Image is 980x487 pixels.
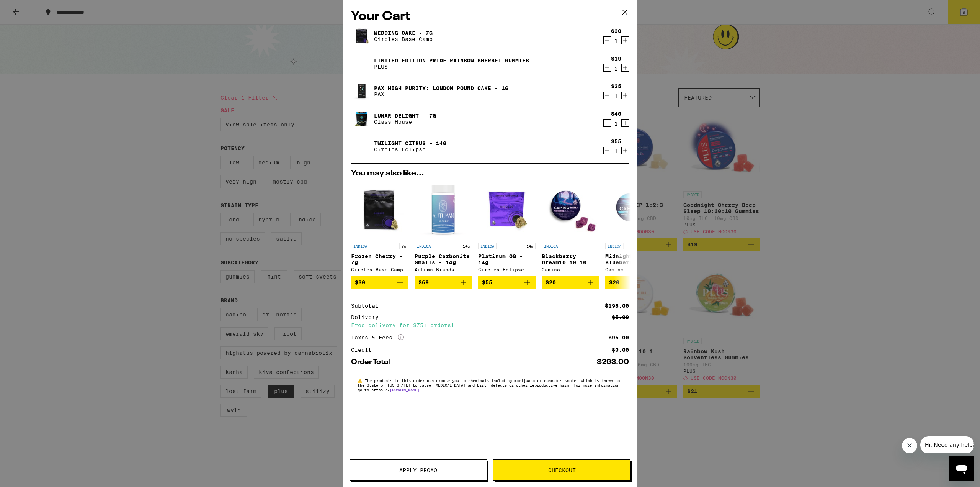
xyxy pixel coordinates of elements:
button: Increment [621,36,629,44]
iframe: Message from company [920,436,974,453]
span: $69 [418,279,429,285]
span: $20 [609,279,619,285]
a: Wedding Cake - 7g [374,30,433,36]
p: INDICA [415,243,433,249]
p: Purple Carbonite Smalls - 14g [415,253,472,266]
div: 1 [611,93,621,99]
p: Midnight Blueberry 5:1 Sleep Gummies [605,253,663,266]
h2: Your Cart [351,8,629,25]
div: Subtotal [351,303,384,308]
button: Apply Promo [350,459,487,481]
img: Pax High Purity: London Pound Cake - 1g [351,80,372,102]
p: 14g [461,243,472,249]
span: Apply Promo [399,467,437,473]
span: Checkout [548,467,576,473]
div: $0.00 [612,347,629,353]
button: Decrement [603,92,611,99]
a: Open page for Midnight Blueberry 5:1 Sleep Gummies from Camino [605,181,663,276]
button: Decrement [603,147,611,154]
img: Wedding Cake - 7g [351,25,372,47]
span: $30 [355,279,365,285]
p: INDICA [605,243,624,249]
img: Camino - Blackberry Dream10:10:10 Deep Sleep Gummies [542,181,599,239]
div: Taxes & Fees [351,334,404,341]
img: Circles Base Camp - Frozen Cherry - 7g [351,181,408,239]
p: Circles Eclipse [374,146,446,152]
img: Autumn Brands - Purple Carbonite Smalls - 14g [415,181,472,239]
p: Glass House [374,119,436,125]
button: Add to bag [605,276,663,289]
img: Lunar Delight - 7g [351,108,372,130]
span: $20 [546,279,556,285]
p: 14g [524,243,536,249]
div: $35 [611,83,621,89]
button: Add to bag [415,276,472,289]
div: $55 [611,138,621,144]
button: Decrement [603,64,611,72]
p: Blackberry Dream10:10:10 Deep Sleep Gummies [542,253,599,266]
button: Increment [621,147,629,154]
p: Circles Base Camp [374,36,433,42]
button: Decrement [603,119,611,127]
div: Camino [605,267,663,272]
div: Credit [351,347,377,353]
div: 2 [611,66,621,72]
button: Increment [621,119,629,127]
iframe: Close message [902,438,917,453]
a: Pax High Purity: London Pound Cake - 1g [374,85,508,91]
div: Order Total [351,359,395,366]
p: INDICA [542,243,560,249]
p: Frozen Cherry - 7g [351,253,408,266]
a: [DOMAIN_NAME] [390,387,420,392]
a: Open page for Blackberry Dream10:10:10 Deep Sleep Gummies from Camino [542,181,599,276]
a: Twilight Citrus - 14g [374,140,446,146]
div: $40 [611,111,621,117]
div: $5.00 [612,315,629,320]
button: Decrement [603,36,611,44]
div: $293.00 [597,359,629,366]
p: 7g [399,243,408,249]
button: Increment [621,64,629,72]
a: Open page for Platinum OG - 14g from Circles Eclipse [478,181,536,276]
div: 1 [611,148,621,154]
p: PLUS [374,64,529,70]
img: Circles Eclipse - Platinum OG - 14g [478,181,536,239]
div: Autumn Brands [415,267,472,272]
div: 1 [611,38,621,44]
div: Circles Base Camp [351,267,408,272]
button: Add to bag [478,276,536,289]
span: $55 [482,279,492,285]
a: Open page for Purple Carbonite Smalls - 14g from Autumn Brands [415,181,472,276]
div: $19 [611,56,621,62]
img: Limited Edition Pride Rainbow Sherbet Gummies [351,53,372,74]
button: Add to bag [351,276,408,289]
a: Lunar Delight - 7g [374,113,436,119]
img: Camino - Midnight Blueberry 5:1 Sleep Gummies [605,181,663,239]
p: INDICA [351,243,369,249]
div: $198.00 [605,303,629,308]
span: Hi. Need any help? [5,5,55,11]
div: Camino [542,267,599,272]
div: Circles Eclipse [478,267,536,272]
a: Limited Edition Pride Rainbow Sherbet Gummies [374,57,529,64]
button: Checkout [493,459,630,481]
p: PAX [374,91,508,97]
iframe: Button to launch messaging window [949,456,974,481]
button: Add to bag [542,276,599,289]
button: Increment [621,92,629,99]
div: 1 [611,121,621,127]
img: Twilight Citrus - 14g [351,136,372,157]
div: Delivery [351,315,384,320]
p: Platinum OG - 14g [478,253,536,266]
div: Free delivery for $75+ orders! [351,323,629,328]
span: ⚠️ [358,378,365,383]
div: $95.00 [608,335,629,340]
a: Open page for Frozen Cherry - 7g from Circles Base Camp [351,181,408,276]
p: INDICA [478,243,497,249]
span: The products in this order can expose you to chemicals including marijuana or cannabis smoke, whi... [358,378,620,392]
div: $30 [611,28,621,34]
h2: You may also like... [351,170,629,177]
